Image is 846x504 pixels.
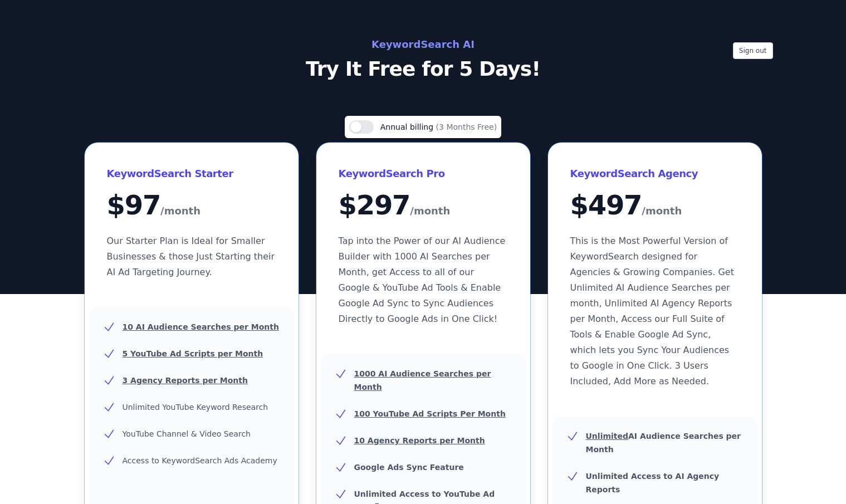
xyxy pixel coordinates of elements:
div: $ 297 [339,192,508,220]
span: Tap into the Power of our AI Audience Builder with 1000 AI Searches per Month, get Access to all ... [339,236,506,324]
u: 3 Agency Reports per Month [123,376,248,385]
span: /month [410,202,450,220]
u: 10 AI Audience Searches per Month [123,322,279,331]
h2: KeywordSearch AI [174,36,673,53]
b: Google Ads Sync Feature [354,463,464,472]
b: Unlimited Access to AI Agency Reports [586,472,720,494]
span: Access to KeywordSearch Ads Academy [123,456,277,465]
div: $ 97 [107,192,276,220]
u: 100 YouTube Ad Scripts Per Month [354,409,506,418]
span: YouTube Channel & Video Search [123,429,251,438]
div: $ 497 [570,192,740,220]
button: Sign out [733,42,773,59]
u: 1000 AI Audience Searches per Month [354,369,491,392]
h3: KeywordSearch Agency [570,165,740,183]
u: 5 YouTube Ad Scripts per Month [123,349,263,358]
span: Unlimited YouTube Keyword Research [123,403,268,412]
u: Unlimited [586,432,629,441]
span: (3 Months Free) [436,123,497,131]
span: Our Starter Plan is Ideal for Smaller Businesses & those Just Starting their AI Ad Targeting Jour... [107,236,275,277]
b: AI Audience Searches per Month [586,432,741,454]
h3: KeywordSearch Pro [339,165,508,183]
span: /month [160,202,201,220]
u: 10 Agency Reports per Month [354,436,485,445]
span: Annual billing [380,123,436,131]
p: Try It Free for 5 Days! [174,58,673,80]
span: /month [642,202,682,220]
h3: KeywordSearch Starter [107,165,276,183]
span: This is the Most Powerful Version of KeywordSearch designed for Agencies & Growing Companies. Get... [570,236,734,386]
